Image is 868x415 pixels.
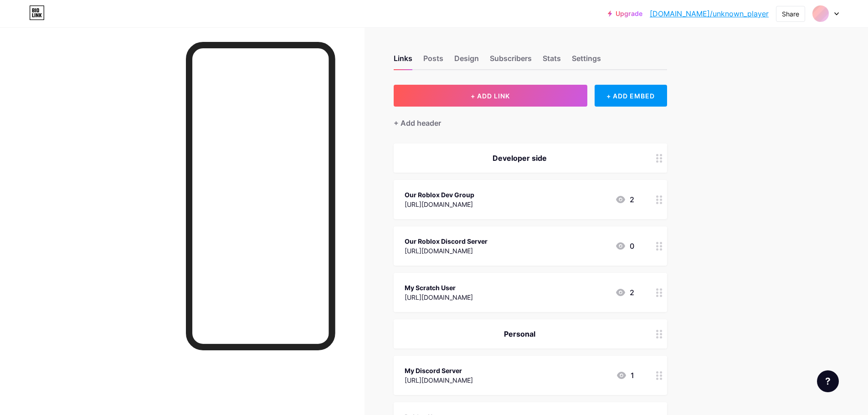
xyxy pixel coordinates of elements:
div: 1 [616,370,634,381]
div: Subscribers [490,53,532,69]
div: 0 [615,241,634,251]
div: [URL][DOMAIN_NAME] [405,292,473,302]
div: [URL][DOMAIN_NAME] [405,246,488,256]
div: Developer side [405,153,634,164]
div: + ADD EMBED [595,85,667,107]
div: Our Roblox Discord Server [405,236,488,246]
a: [DOMAIN_NAME]/unknown_player [650,8,769,19]
div: Links [394,53,412,69]
div: [URL][DOMAIN_NAME] [405,375,473,385]
button: + ADD LINK [394,85,587,107]
span: + ADD LINK [471,92,510,100]
div: Stats [543,53,561,69]
div: Posts [423,53,443,69]
div: [URL][DOMAIN_NAME] [405,200,474,209]
div: Share [782,9,799,19]
div: Settings [572,53,601,69]
div: + Add header [394,118,441,128]
div: Design [454,53,479,69]
div: 2 [615,287,634,298]
div: Our Roblox Dev Group [405,190,474,200]
a: Upgrade [608,10,642,17]
div: 2 [615,194,634,205]
div: Personal [405,328,634,339]
div: My Scratch User [405,283,473,292]
div: My Discord Server [405,366,473,375]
